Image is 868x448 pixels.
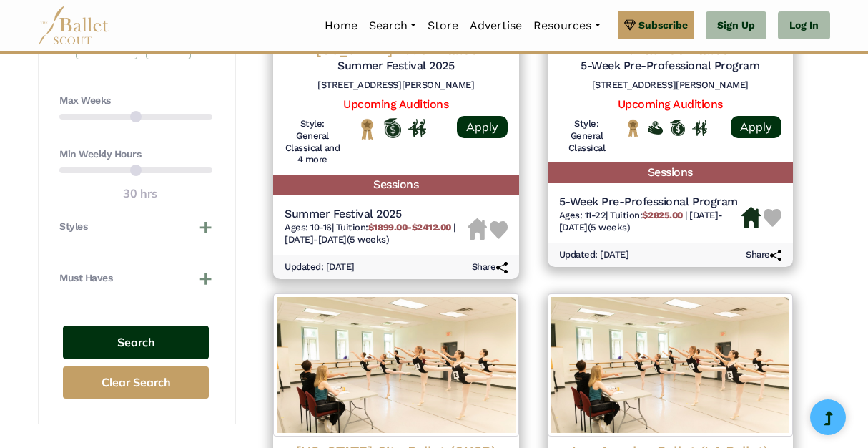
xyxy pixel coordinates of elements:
a: Sign Up [706,11,766,40]
a: Apply [457,116,508,138]
img: Heart [764,209,781,227]
img: Offers Scholarship [670,120,685,136]
a: Search [363,11,422,41]
img: In Person [408,119,426,137]
h6: [STREET_ADDRESS][PERSON_NAME] [285,79,508,92]
h6: [STREET_ADDRESS][PERSON_NAME] [559,79,782,92]
img: Offers Financial Aid [648,121,663,135]
h5: Summer Festival 2025 [285,59,508,74]
h6: Share [472,261,508,273]
span: Subscribe [638,17,688,33]
a: Home [319,11,363,41]
h6: Share [746,249,781,261]
img: gem.svg [624,17,636,33]
h6: Style: General Classical [559,118,615,155]
h4: Styles [59,220,87,234]
h6: Updated: [DATE] [559,249,629,261]
h5: 5-Week Pre-Professional Program [559,195,742,210]
img: Housing Available [741,207,761,228]
h6: | | [285,222,468,246]
img: Logo [273,293,519,437]
img: Offers Scholarship [383,118,401,138]
span: [DATE]-[DATE] (5 weeks) [285,234,389,245]
h6: Style: General Classical and 4 more [285,118,340,167]
a: Upcoming Auditions [618,97,723,111]
a: Upcoming Auditions [343,97,448,111]
span: Ages: 10-16 [285,222,332,233]
output: 30 hrs [123,185,157,203]
button: Clear Search [63,366,209,399]
h5: 5-Week Pre-Professional Program [559,59,782,74]
h4: Must Haves [59,271,112,286]
img: National [358,118,376,140]
img: Housing Unavailable [468,218,487,240]
img: National [626,119,641,137]
b: $1899.00-$2412.00 [368,222,451,233]
b: $2825.00 [642,210,682,220]
h5: Summer Festival 2025 [285,207,468,222]
img: Logo [548,293,794,437]
a: Advertise [464,11,528,41]
span: Tuition: [336,222,454,233]
h6: | | [559,210,742,234]
button: Styles [59,220,212,234]
span: [DATE]-[DATE] (5 weeks) [559,210,723,233]
button: Must Haves [59,271,212,286]
button: Search [63,326,209,359]
img: In Person [692,120,707,136]
a: Apply [731,116,781,138]
span: Ages: 11-22 [559,210,606,220]
h5: Sessions [548,162,794,183]
a: Log In [778,11,830,40]
a: Store [422,11,464,41]
a: Subscribe [618,11,694,39]
h4: Max Weeks [59,94,212,108]
h4: Min Weekly Hours [59,147,212,162]
img: Heart [490,221,508,239]
h6: Updated: [DATE] [285,261,355,273]
h5: Sessions [273,175,519,195]
span: Tuition: [610,210,685,220]
a: Resources [528,11,606,41]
